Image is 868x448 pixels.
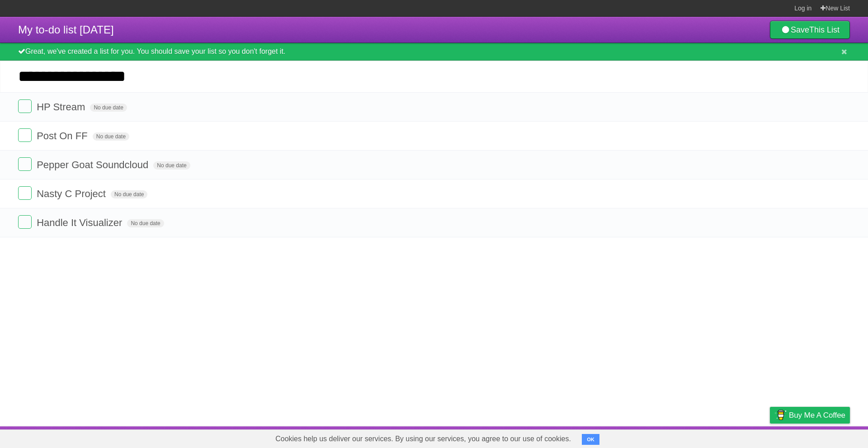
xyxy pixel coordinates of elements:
[90,104,127,112] span: No due date
[727,429,747,446] a: Terms
[37,130,90,141] span: Post On FF
[18,186,32,200] label: Done
[809,25,840,34] b: This List
[37,101,87,113] span: HP Stream
[37,159,151,170] span: Pepper Goat Soundcloud
[582,434,599,445] button: OK
[770,21,850,39] a: SaveThis List
[650,429,669,446] a: About
[37,188,108,199] span: Nasty C Project
[758,429,782,446] a: Privacy
[37,217,124,228] span: Handle It Visualizer
[111,190,147,198] span: No due date
[18,157,32,171] label: Done
[793,429,850,446] a: Suggest a feature
[18,24,114,36] span: My to-do list [DATE]
[18,215,32,229] label: Done
[266,430,580,448] span: Cookies help us deliver our services. By using our services, you agree to our use of cookies.
[153,161,190,170] span: No due date
[679,429,716,446] a: Developers
[774,407,787,423] img: Buy me a coffee
[18,99,32,113] label: Done
[18,128,32,142] label: Done
[93,132,129,141] span: No due date
[770,407,850,424] a: Buy me a coffee
[789,407,845,423] span: Buy me a coffee
[127,219,164,227] span: No due date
